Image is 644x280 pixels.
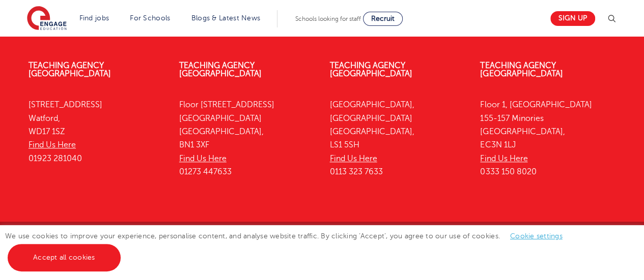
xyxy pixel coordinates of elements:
[5,232,573,261] span: We use cookies to improve your experience, personalise content, and analyse website traffic. By c...
[79,14,109,22] a: Find jobs
[191,14,261,22] a: Blogs & Latest News
[29,61,111,78] a: Teaching Agency [GEOGRAPHIC_DATA]
[27,6,67,32] img: Engage Education
[480,154,527,163] a: Find Us Here
[330,61,412,78] a: Teaching Agency [GEOGRAPHIC_DATA]
[8,244,121,271] a: Accept all cookies
[295,15,361,22] span: Schools looking for staff
[363,12,403,26] a: Recruit
[510,232,563,240] a: Cookie settings
[29,98,164,165] p: [STREET_ADDRESS] Watford, WD17 1SZ 01923 281040
[480,98,615,178] p: Floor 1, [GEOGRAPHIC_DATA] 155-157 Minories [GEOGRAPHIC_DATA], EC3N 1LJ 0333 150 8020
[371,15,395,22] span: Recruit
[179,61,262,78] a: Teaching Agency [GEOGRAPHIC_DATA]
[480,61,563,78] a: Teaching Agency [GEOGRAPHIC_DATA]
[179,154,227,163] a: Find Us Here
[29,140,76,149] a: Find Us Here
[179,98,315,178] p: Floor [STREET_ADDRESS] [GEOGRAPHIC_DATA] [GEOGRAPHIC_DATA], BN1 3XF 01273 447633
[330,98,465,178] p: [GEOGRAPHIC_DATA], [GEOGRAPHIC_DATA] [GEOGRAPHIC_DATA], LS1 5SH 0113 323 7633
[330,154,377,163] a: Find Us Here
[550,11,595,26] a: Sign up
[130,14,170,22] a: For Schools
